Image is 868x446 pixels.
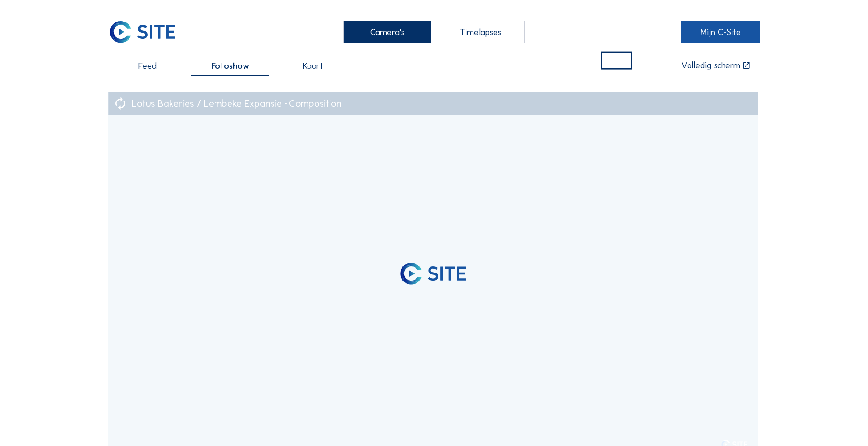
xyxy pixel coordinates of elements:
div: Volledig scherm [681,61,740,71]
a: C-SITE Logo [108,21,187,43]
span: Kaart [303,62,323,71]
div: Composition [289,99,342,108]
img: logo_text [428,266,466,281]
div: Lotus Bakeries / Lembeke Expansie [132,99,289,108]
span: Feed [138,62,157,71]
div: Timelapses [437,21,525,43]
div: Camera's [343,21,431,43]
img: C-SITE Logo [108,21,177,43]
a: Mijn C-Site [681,21,760,43]
span: Fotoshow [211,62,249,71]
img: logo_pic [401,263,422,285]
